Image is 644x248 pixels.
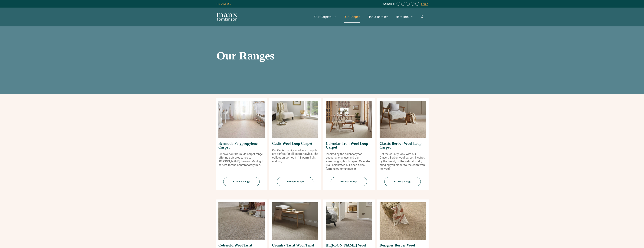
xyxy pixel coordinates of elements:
img: Cadiz Wool Loop Carpet [272,101,318,138]
span: Browse Range [277,177,313,186]
img: Calendar Trail Wool Loop Carpet [326,101,372,138]
p: Get the country look with our Classic Berber wool carpet. Inspired by the beauty of the natural w... [380,152,426,171]
a: My account [217,2,231,5]
nav: Primary [311,11,428,23]
span: Classic Berber Wool Loop Carpet [380,138,426,152]
img: Country Twist Wool Twist Carpet [272,202,318,240]
span: Samples: [383,2,396,6]
img: Classic Berber Wool Loop Carpet [380,101,426,138]
span: Browse Range [384,177,421,186]
a: order [421,2,428,5]
span: Browse Range [223,177,260,186]
img: Cotswold Wool Twist Carpet [218,202,265,240]
img: Designer Berber Wool Carpet [380,202,426,240]
p: Discover our Bermuda carpet range, offering soft grey tones to [PERSON_NAME] browns. Making if pe... [218,152,265,167]
a: Browse Range [269,177,321,190]
p: Inspired by the calendar year, seasonal changes and our everchanging landscapes. Calendar Trail c... [326,152,372,171]
a: Browse Range [377,177,429,190]
a: Our Carpets [311,11,340,23]
span: Calendar Trail Wool Loop Carpet [326,138,372,152]
a: Browse Range [216,177,267,190]
span: Cadiz Wool Loop Carpet [272,138,318,149]
h1: Our Ranges [217,50,428,61]
a: Our Ranges [340,11,364,23]
span: Browse Range [331,177,367,186]
img: Craven Wool Twist Carpet [326,202,372,240]
a: More Info [392,11,417,23]
img: Bermuda Polypropylene Carpet [218,101,265,138]
span: Bermuda Polypropylene Carpet [218,138,265,152]
a: Open Search Bar [417,11,428,23]
img: Manx Tomkinson [217,13,237,21]
a: Browse Range [323,177,375,190]
a: Find a Retailer [364,11,392,23]
p: Our Cadiz chunky wool loop carpets are perfect for all interior styles. The collection comes in 1... [272,149,318,163]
